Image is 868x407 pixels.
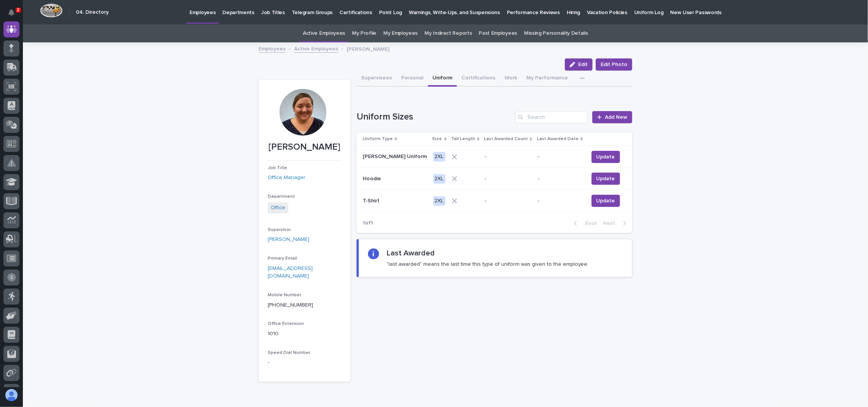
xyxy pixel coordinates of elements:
[268,293,301,297] span: Mobile Number
[357,71,397,87] button: Supervisees
[538,198,582,204] p: -
[268,166,287,170] span: Job Title
[537,135,579,143] p: Last Awarded Date
[515,111,588,123] input: Search
[484,135,528,143] p: Last Awarded Count
[268,194,295,199] span: Department
[268,321,304,326] span: Office Extension
[538,153,582,160] p: -
[363,196,381,204] p: T-Shirt
[357,190,632,212] tr: T-ShirtT-Shirt 2XL-- -Update
[3,387,19,403] button: users-avatar
[500,71,522,87] button: Work
[268,174,305,182] a: Office Manager
[596,175,615,183] span: Update
[451,135,475,143] p: Tall Length
[580,221,597,226] span: Back
[524,24,588,42] a: Missing Personality Details
[268,330,341,338] p: 1010
[596,153,615,161] span: Update
[397,71,428,87] button: Personal
[457,71,500,87] button: Certifications
[596,197,615,205] span: Update
[268,302,313,308] a: [PHONE_NUMBER]
[592,173,620,185] button: Update
[357,111,512,123] h1: Uniform Sizes
[303,24,345,42] a: Active Employees
[383,24,418,42] a: My Employees
[565,58,593,71] button: Edit
[357,146,632,168] tr: [PERSON_NAME] Uniform[PERSON_NAME] Uniform 2XL-- -Update
[259,44,286,53] a: Employees
[347,44,389,53] p: [PERSON_NAME]
[268,359,341,367] p: -
[538,176,582,182] p: -
[485,196,488,204] p: -
[352,24,376,42] a: My Profile
[268,350,310,355] span: Speed Dial Number
[294,44,338,53] a: Active Employees
[268,266,313,279] a: [EMAIL_ADDRESS][DOMAIN_NAME]
[433,174,445,184] div: 2XL
[479,24,518,42] a: Past Employees
[600,220,632,227] button: Next
[428,71,457,87] button: Uniform
[424,24,472,42] a: My Indirect Reports
[485,152,488,160] p: -
[271,204,285,212] a: Office
[592,151,620,163] button: Update
[592,195,620,207] button: Update
[40,3,63,18] img: Workspace Logo
[268,256,297,261] span: Primary Email
[485,174,488,182] p: -
[268,142,341,153] p: [PERSON_NAME]
[363,174,383,182] p: Hoodie
[592,111,632,123] a: Add New
[387,261,589,268] p: "last awarded" means the last time this type of uniform was given to the employee.
[568,220,600,227] button: Back
[596,58,632,71] button: Edit Photo
[17,7,19,13] p: 2
[605,115,627,120] span: Add New
[363,152,428,160] p: [PERSON_NAME] Uniform
[357,214,379,233] p: 1 of 1
[268,236,309,244] a: [PERSON_NAME]
[603,221,620,226] span: Next
[3,5,19,21] button: Notifications
[357,168,632,190] tr: HoodieHoodie 2XL-- -Update
[522,71,572,87] button: My Performance
[268,228,291,232] span: Supervisor
[10,9,19,21] div: Notifications2
[432,135,442,143] p: Size
[433,152,445,162] div: 2XL
[578,62,588,67] span: Edit
[433,196,445,206] div: 2XL
[601,61,627,68] span: Edit Photo
[363,135,393,143] p: Uniform Type
[387,249,435,258] h2: Last Awarded
[76,9,109,16] h2: 04. Directory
